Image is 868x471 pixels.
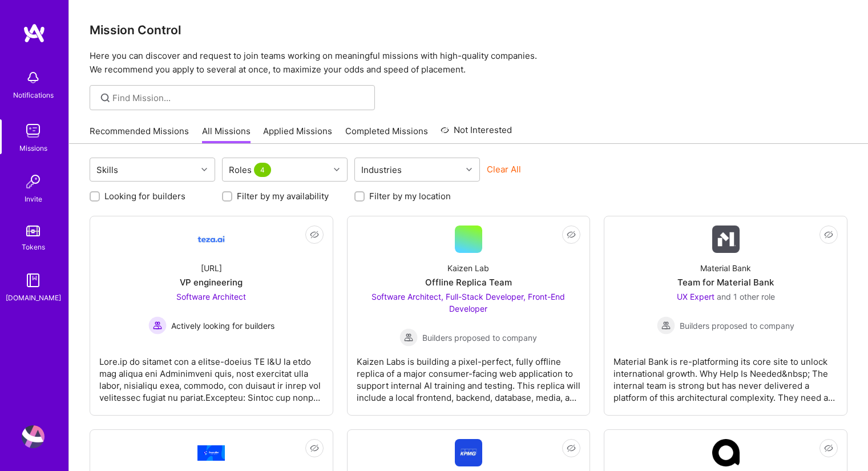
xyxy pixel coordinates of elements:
img: Company Logo [455,439,482,466]
span: Builders proposed to company [680,320,794,332]
p: Here you can discover and request to join teams working on meaningful missions with high-quality ... [90,49,847,77]
img: Actively looking for builders [148,316,167,335]
img: guide book [22,269,45,292]
i: icon Chevron [466,167,472,172]
i: icon SearchGrey [99,91,112,104]
img: Builders proposed to company [399,328,418,347]
span: UX Expert [677,292,714,301]
div: Skills [94,162,121,178]
img: Company Logo [197,445,225,461]
img: Invite [22,170,45,193]
i: icon EyeClosed [310,230,319,239]
img: teamwork [22,119,45,142]
i: icon EyeClosed [567,444,576,453]
div: Industries [358,162,405,178]
span: and 1 other role [717,292,775,301]
img: Company Logo [197,226,225,253]
div: VP engineering [180,276,243,288]
label: Filter by my location [369,190,451,202]
div: Kaizen Labs is building a pixel-perfect, fully offline replica of a major consumer-facing web app... [357,347,581,404]
a: All Missions [202,125,251,144]
img: bell [22,66,45,89]
div: Missions [19,142,47,154]
i: icon Chevron [201,167,207,172]
div: Material Bank [700,262,751,274]
div: Lore.ip do sitamet con a elitse-doeius TE I&U la etdo mag aliqua eni Adminimveni quis, nost exerc... [99,347,324,404]
label: Looking for builders [104,190,185,202]
div: Invite [25,193,42,205]
input: Find Mission... [112,92,366,104]
div: [DOMAIN_NAME] [6,292,61,304]
a: Applied Missions [263,125,332,144]
i: icon EyeClosed [567,230,576,239]
a: Not Interested [441,123,512,144]
i: icon EyeClosed [824,230,833,239]
span: Actively looking for builders [171,320,274,332]
h3: Mission Control [90,23,847,37]
div: Roles [226,162,276,178]
div: Notifications [13,89,54,101]
img: logo [23,23,46,43]
i: icon Chevron [334,167,340,172]
div: Kaizen Lab [447,262,489,274]
div: Offline Replica Team [425,276,512,288]
div: [URL] [201,262,222,274]
img: Builders proposed to company [657,316,675,335]
a: Completed Missions [345,125,428,144]
a: Recommended Missions [90,125,189,144]
div: Tokens [22,241,45,253]
button: Clear All [487,163,521,175]
span: 4 [254,163,271,177]
label: Filter by my availability [237,190,329,202]
span: Builders proposed to company [422,332,537,344]
img: Company Logo [712,439,740,466]
span: Software Architect, Full-Stack Developer, Front-End Developer [372,292,565,313]
span: Software Architect [176,292,246,301]
img: Company Logo [712,226,740,253]
img: tokens [26,226,40,236]
div: Team for Material Bank [677,276,774,288]
div: Material Bank is re-platforming its core site to unlock international growth. Why Help Is Needed&... [613,347,838,404]
i: icon EyeClosed [310,444,319,453]
img: User Avatar [22,425,45,448]
i: icon EyeClosed [824,444,833,453]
